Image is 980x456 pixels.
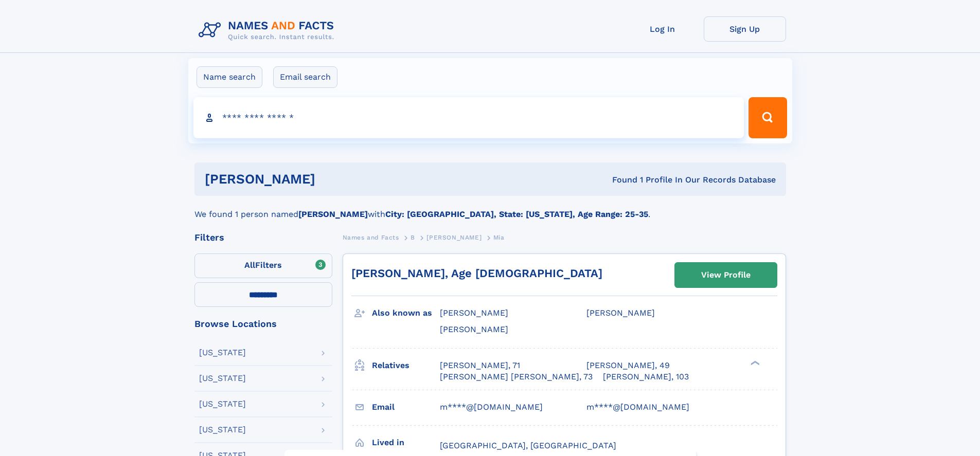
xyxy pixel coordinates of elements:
[701,263,751,287] div: View Profile
[273,66,337,88] label: Email search
[194,319,332,329] div: Browse Locations
[199,349,246,357] div: [US_STATE]
[197,66,262,88] label: Name search
[385,209,648,219] b: City: [GEOGRAPHIC_DATA], State: [US_STATE], Age Range: 25-35
[411,234,415,241] span: B
[586,360,670,371] a: [PERSON_NAME], 49
[749,97,787,138] button: Search Button
[194,253,332,278] label: Filters
[704,16,786,42] a: Sign Up
[194,16,343,44] img: Logo Names and Facts
[411,231,415,244] a: B
[351,267,602,280] a: [PERSON_NAME], Age [DEMOGRAPHIC_DATA]
[194,196,786,221] div: We found 1 person named with .
[675,263,777,287] a: View Profile
[621,16,704,42] a: Log In
[372,304,440,322] h3: Also known as
[199,400,246,408] div: [US_STATE]
[199,374,246,382] div: [US_STATE]
[372,357,440,374] h3: Relatives
[343,231,399,244] a: Names and Facts
[205,173,464,186] h1: [PERSON_NAME]
[193,97,744,138] input: search input
[440,371,593,382] a: [PERSON_NAME] [PERSON_NAME], 73
[199,426,246,434] div: [US_STATE]
[748,359,760,366] div: ❯
[426,231,482,244] a: [PERSON_NAME]
[440,308,508,318] span: [PERSON_NAME]
[372,398,440,416] h3: Email
[426,234,482,241] span: [PERSON_NAME]
[586,308,655,318] span: [PERSON_NAME]
[298,209,368,219] b: [PERSON_NAME]
[440,324,508,334] span: [PERSON_NAME]
[493,234,505,241] span: Mia
[464,174,776,186] div: Found 1 Profile In Our Records Database
[603,371,689,382] a: [PERSON_NAME], 103
[244,260,255,270] span: All
[440,360,520,371] a: [PERSON_NAME], 71
[194,233,332,242] div: Filters
[440,441,616,450] span: [GEOGRAPHIC_DATA], [GEOGRAPHIC_DATA]
[372,434,440,451] h3: Lived in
